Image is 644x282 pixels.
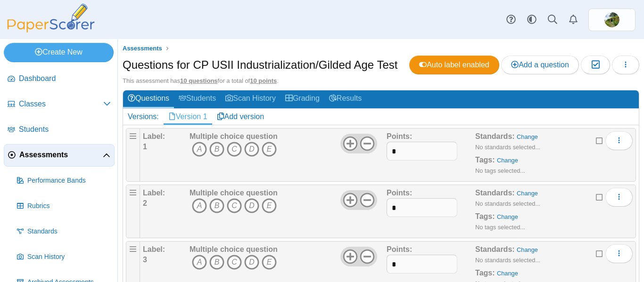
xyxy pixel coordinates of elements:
[209,142,224,157] i: B
[227,198,242,213] i: C
[143,256,147,264] b: 3
[227,255,242,270] i: C
[126,185,140,238] div: Drag handle
[27,176,111,185] span: Performance Bands
[227,142,242,157] i: C
[475,144,540,151] small: No standards selected...
[262,255,277,270] i: E
[517,190,538,197] a: Change
[180,77,217,84] u: 10 questions
[4,144,115,167] a: Assessments
[190,189,278,197] b: Multiple choice question
[475,156,495,164] b: Tags:
[605,188,633,207] button: More options
[324,90,366,108] a: Results
[501,56,579,74] a: Add a question
[126,128,140,182] div: Drag handle
[143,189,165,197] b: Label:
[143,245,165,253] b: Label:
[123,57,397,73] h1: Questions for CP USII Industrialization/Gilded Age Test
[192,255,207,270] i: A
[27,227,111,236] span: Standards
[262,142,277,157] i: E
[475,200,540,207] small: No standards selected...
[262,198,277,213] i: E
[244,255,259,270] i: D
[4,119,115,141] a: Students
[212,109,269,125] a: Add version
[123,109,164,125] div: Versions:
[475,212,495,220] b: Tags:
[250,77,277,84] u: 10 points
[192,142,207,157] i: A
[4,26,98,34] a: PaperScorer
[588,8,636,31] a: ps.R3DC5wHdJdFAjNaK
[4,68,115,90] a: Dashboard
[120,43,165,55] a: Assessments
[511,61,569,69] span: Add a question
[123,90,174,108] a: Questions
[174,90,221,108] a: Students
[19,73,111,84] span: Dashboard
[27,201,111,211] span: Rubrics
[475,224,525,231] small: No tags selected...
[13,220,115,243] a: Standards
[387,189,412,197] b: Points:
[387,245,412,253] b: Points:
[221,90,281,108] a: Scan History
[497,157,518,164] a: Change
[209,198,224,213] i: B
[475,257,540,264] small: No standards selected...
[475,269,495,277] b: Tags:
[244,198,259,213] i: D
[19,124,111,135] span: Students
[190,132,278,140] b: Multiple choice question
[604,12,619,27] span: Alexis Eldridge
[13,195,115,218] a: Rubrics
[123,77,639,85] div: This assessment has for a total of .
[517,246,538,253] a: Change
[281,90,324,108] a: Grading
[143,143,147,151] b: 1
[605,131,633,150] button: More options
[244,142,259,157] i: D
[497,213,518,220] a: Change
[387,132,412,140] b: Points:
[164,109,212,125] a: Version 1
[605,244,633,263] button: More options
[475,132,515,140] b: Standards:
[475,189,515,197] b: Standards:
[4,4,98,32] img: PaperScorer
[209,255,224,270] i: B
[143,132,165,140] b: Label:
[563,9,584,30] a: Alerts
[13,169,115,192] a: Performance Bands
[190,245,278,253] b: Multiple choice question
[27,252,111,262] span: Scan History
[517,133,538,140] a: Change
[19,150,103,160] span: Assessments
[4,43,114,62] a: Create New
[4,93,115,116] a: Classes
[475,245,515,253] b: Standards:
[409,56,499,74] a: Auto label enabled
[13,246,115,268] a: Scan History
[192,198,207,213] i: A
[19,99,103,109] span: Classes
[497,270,518,277] a: Change
[419,61,489,69] span: Auto label enabled
[604,12,619,27] img: ps.R3DC5wHdJdFAjNaK
[143,199,147,207] b: 2
[123,45,162,52] span: Assessments
[475,167,525,174] small: No tags selected...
